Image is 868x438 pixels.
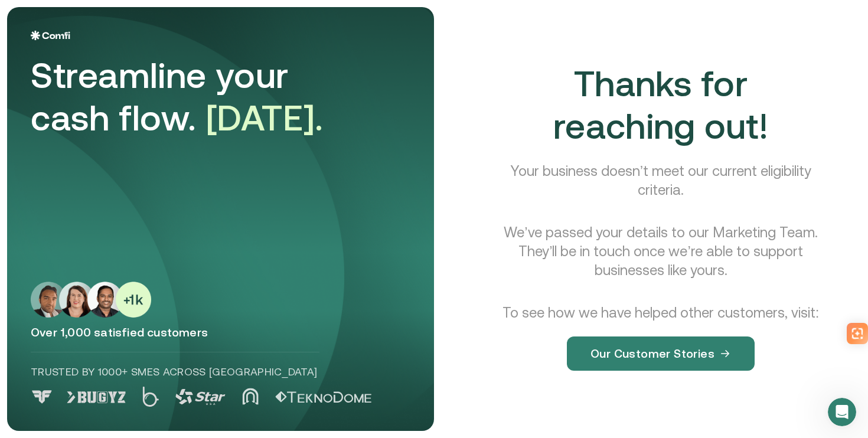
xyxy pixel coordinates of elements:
iframe: Intercom live chat [828,398,856,426]
p: To see how we have helped other customers, visit: [502,303,820,322]
img: Logo 4 [242,388,259,405]
p: Over 1,000 satisfied customers [31,325,410,340]
span: [DATE]. [206,97,324,138]
img: Logo 1 [67,391,126,403]
img: Logo 0 [31,390,53,404]
img: Logo 3 [175,389,226,405]
p: We’ve passed your details to our Marketing Team. They’ll be in touch once we’re able to support b... [494,223,828,280]
button: Our Customer Stories [567,336,755,371]
p: Trusted by 1000+ SMEs across [GEOGRAPHIC_DATA] [31,364,319,380]
span: Thanks for reaching out! [553,63,768,146]
p: Your business doesn’t meet our current eligibility criteria. [494,162,828,200]
a: Our Customer Stories [567,322,755,371]
img: Logo 2 [142,387,159,407]
div: Streamline your cash flow. [31,54,361,139]
img: Logo 5 [275,391,371,403]
img: Logo [31,31,70,40]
